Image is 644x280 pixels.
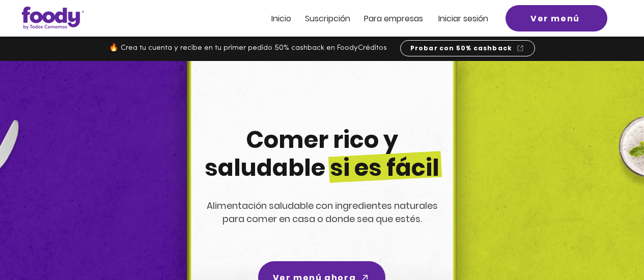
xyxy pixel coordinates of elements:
span: Alimentación saludable con ingredientes naturales para comer en casa o donde sea que estés. [207,199,438,225]
a: Iniciar sesión [438,14,488,23]
span: Comer rico y saludable si es fácil [205,123,439,184]
a: Ver menú [506,5,607,32]
a: Para empresas [364,14,423,23]
span: Suscripción [305,13,350,24]
span: Iniciar sesión [438,13,488,24]
span: 🔥 Crea tu cuenta y recibe en tu primer pedido 50% cashback en FoodyCréditos [109,44,387,52]
a: Suscripción [305,14,350,23]
img: Logo_Foody V2.0.0 (3).png [22,7,84,29]
span: Probar con 50% cashback [410,44,513,53]
span: Pa [364,13,374,24]
span: Ver menú [530,12,580,25]
span: ra empresas [374,13,423,24]
span: Inicio [271,13,291,24]
a: Inicio [271,14,291,23]
a: Probar con 50% cashback [400,40,535,56]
